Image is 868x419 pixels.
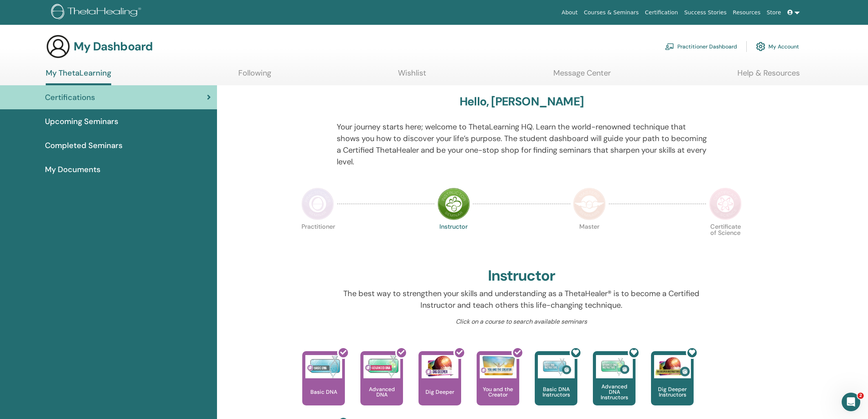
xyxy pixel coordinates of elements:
[665,38,737,55] a: Practitioner Dashboard
[573,188,606,220] img: Master
[651,386,694,397] p: Dig Deeper Instructors
[460,95,584,109] h3: Hello, [PERSON_NAME]
[756,38,799,55] a: My Account
[480,355,517,376] img: You and the Creator
[337,121,707,167] p: Your journey starts here; welcome to ThetaLearning HQ. Learn the world-renowned technique that sh...
[642,5,681,20] a: Certification
[681,5,730,20] a: Success Stories
[45,164,100,175] span: My Documents
[46,68,111,85] a: My ThetaLearning
[596,355,633,378] img: Advanced DNA Instructors
[238,68,271,83] a: Following
[488,267,556,285] h2: Instructor
[730,5,764,20] a: Resources
[665,43,674,50] img: chalkboard-teacher.svg
[337,288,707,311] p: The best way to strengthen your skills and understanding as a ThetaHealer® is to become a Certifi...
[573,224,606,256] p: Master
[45,116,118,127] span: Upcoming Seminars
[437,224,470,256] p: Instructor
[538,355,575,378] img: Basic DNA Instructors
[45,140,122,151] span: Completed Seminars
[654,355,691,378] img: Dig Deeper Instructors
[709,188,742,220] img: Certificate of Science
[51,4,144,21] img: logo.png
[74,40,153,53] h3: My Dashboard
[709,224,742,256] p: Certificate of Science
[842,393,860,411] iframe: Intercom live chat
[764,5,784,20] a: Store
[558,5,580,20] a: About
[363,355,400,378] img: Advanced DNA
[535,386,577,397] p: Basic DNA Instructors
[593,384,635,400] p: Advanced DNA Instructors
[737,68,800,83] a: Help & Resources
[398,68,426,83] a: Wishlist
[858,393,864,399] span: 2
[301,224,334,256] p: Practitioner
[437,188,470,220] img: Instructor
[46,34,71,59] img: generic-user-icon.jpg
[422,389,457,395] p: Dig Deeper
[305,355,342,378] img: Basic DNA
[360,386,403,397] p: Advanced DNA
[301,188,334,220] img: Practitioner
[581,5,642,20] a: Courses & Seminars
[45,91,95,103] span: Certifications
[477,386,519,397] p: You and the Creator
[553,68,611,83] a: Message Center
[422,355,458,378] img: Dig Deeper
[337,317,707,326] p: Click on a course to search available seminars
[756,40,765,53] img: cog.svg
